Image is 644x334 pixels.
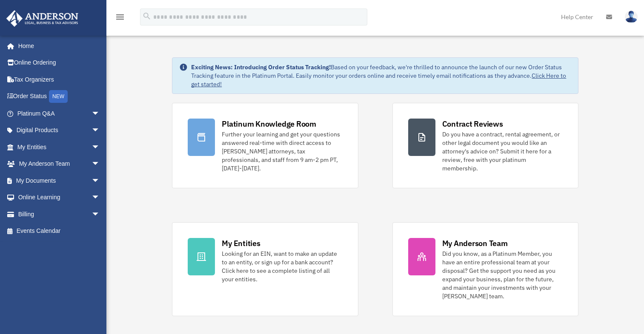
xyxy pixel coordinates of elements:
a: Events Calendar [6,223,113,240]
strong: Exciting News: Introducing Order Status Tracking! [191,63,331,71]
span: arrow_drop_down [92,206,109,223]
a: Platinum Q&Aarrow_drop_down [6,105,113,122]
a: Platinum Knowledge Room Further your learning and get your questions answered real-time with dire... [172,103,358,188]
div: Looking for an EIN, want to make an update to an entity, or sign up for a bank account? Click her... [222,249,342,283]
a: Billingarrow_drop_down [6,206,113,223]
a: My Entitiesarrow_drop_down [6,139,113,156]
img: Anderson Advisors Platinum Portal [4,10,81,27]
a: My Documentsarrow_drop_down [6,172,113,189]
a: My Entities Looking for an EIN, want to make an update to an entity, or sign up for a bank accoun... [172,222,358,316]
span: arrow_drop_down [92,156,109,173]
span: arrow_drop_down [92,122,109,139]
div: NEW [49,90,68,103]
a: Digital Productsarrow_drop_down [6,122,113,139]
a: Contract Reviews Do you have a contract, rental agreement, or other legal document you would like... [392,103,578,188]
span: arrow_drop_down [92,105,109,122]
a: Tax Organizers [6,71,113,88]
div: Platinum Knowledge Room [222,119,316,129]
span: arrow_drop_down [92,139,109,156]
div: My Anderson Team [442,238,508,249]
div: Did you know, as a Platinum Member, you have an entire professional team at your disposal? Get th... [442,249,563,300]
a: menu [115,15,125,22]
div: Based on your feedback, we're thrilled to announce the launch of our new Order Status Tracking fe... [191,63,571,88]
a: My Anderson Teamarrow_drop_down [6,156,113,173]
div: Contract Reviews [442,119,503,129]
a: Home [6,37,109,54]
span: arrow_drop_down [92,189,109,207]
div: Further your learning and get your questions answered real-time with direct access to [PERSON_NAM... [222,130,342,173]
i: menu [115,12,125,22]
span: arrow_drop_down [92,172,109,190]
img: User Pic [625,11,638,23]
a: My Anderson Team Did you know, as a Platinum Member, you have an entire professional team at your... [392,222,578,316]
div: Do you have a contract, rental agreement, or other legal document you would like an attorney's ad... [442,130,563,173]
a: Online Ordering [6,54,113,71]
i: search [142,11,152,21]
a: Order StatusNEW [6,88,113,105]
div: My Entities [222,238,260,249]
a: Click Here to get started! [191,72,566,88]
a: Online Learningarrow_drop_down [6,189,113,206]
